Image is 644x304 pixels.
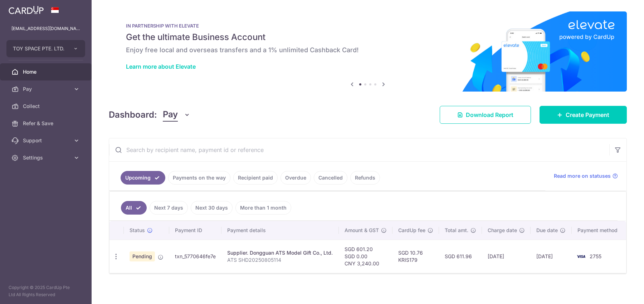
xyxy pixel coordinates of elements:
a: Cancelled [314,171,347,185]
th: Payment details [221,221,339,240]
p: [EMAIL_ADDRESS][DOMAIN_NAME] [11,25,80,32]
h5: Get the ultimate Business Account [126,31,610,43]
a: Overdue [280,171,311,185]
span: Collect [23,103,70,110]
span: Create Payment [566,111,609,119]
span: Total amt. [445,227,468,234]
td: SGD 611.96 [439,240,482,273]
a: Recipient paid [233,171,278,185]
span: CardUp fee [398,227,425,234]
a: Next 7 days [150,201,188,215]
h6: Enjoy free local and overseas transfers and a 1% unlimited Cashback Card! [126,46,610,54]
a: More than 1 month [235,201,291,215]
button: Pay [163,108,190,122]
span: Charge date [488,227,517,234]
span: Support [23,137,70,144]
span: Amount & GST [345,227,379,234]
span: TOY SPACE PTE. LTD. [13,45,66,52]
a: Read more on statuses [554,172,618,180]
span: Download Report [466,111,513,119]
span: Pay [23,85,70,93]
a: All [121,201,147,215]
a: Learn more about Elevate [126,63,196,70]
button: TOY SPACE PTE. LTD. [6,40,85,57]
span: Settings [23,154,70,161]
p: ATS SHD20250805114 [227,256,333,264]
a: Payments on the way [168,171,230,185]
span: Due date [536,227,558,234]
span: Pending [130,251,155,261]
a: Create Payment [540,106,627,124]
td: SGD 10.76 KRIS179 [392,240,439,273]
input: Search by recipient name, payment id or reference [109,138,609,161]
td: [DATE] [482,240,531,273]
span: Read more on statuses [554,172,611,180]
h4: Dashboard: [109,108,157,121]
span: Home [23,68,70,75]
th: Payment method [572,221,626,240]
td: [DATE] [531,240,571,273]
a: Download Report [440,106,531,124]
img: CardUp [9,6,44,14]
span: Refer & Save [23,120,70,127]
img: Renovation banner [109,11,627,92]
p: IN PARTNERSHIP WITH ELEVATE [126,23,610,29]
a: Refunds [350,171,380,185]
span: Status [130,227,145,234]
td: txn_5770646fe7e [169,240,221,273]
a: Next 30 days [191,201,233,215]
div: Supplier. Dongguan ATS Model Gift Co., Ltd. [227,249,333,256]
span: 2755 [590,253,601,259]
th: Payment ID [169,221,221,240]
img: Bank Card [574,252,588,261]
td: SGD 601.20 SGD 0.00 CNY 3,240.00 [339,240,392,273]
span: Pay [163,108,178,122]
a: Upcoming [121,171,165,185]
